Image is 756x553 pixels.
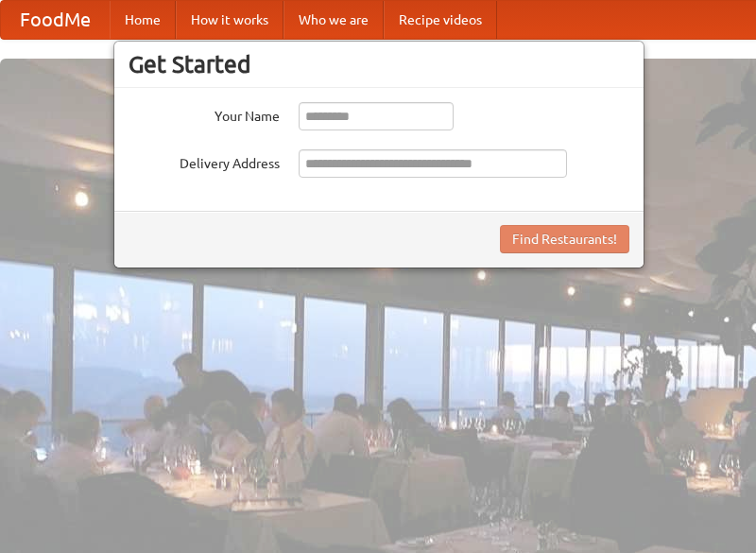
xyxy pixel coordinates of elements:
a: Recipe videos [384,1,497,39]
h3: Get Started [129,50,629,78]
a: How it works [176,1,283,39]
label: Your Name [129,102,280,126]
a: FoodMe [1,1,110,39]
a: Home [110,1,176,39]
a: Who we are [283,1,384,39]
button: Find Restaurants! [500,225,629,253]
label: Delivery Address [129,149,280,173]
